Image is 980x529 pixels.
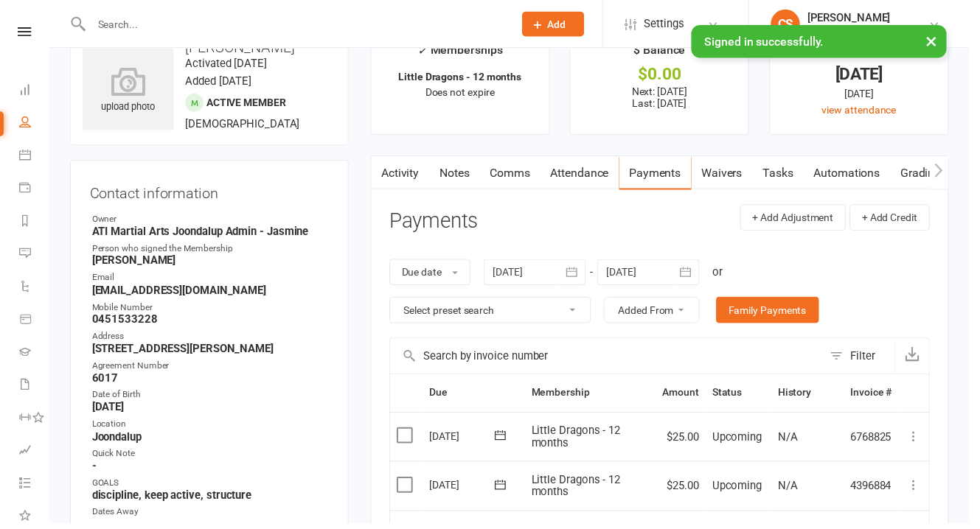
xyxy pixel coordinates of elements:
[19,440,49,473] a: Assessments
[430,87,500,99] span: Does not expire
[93,404,333,418] strong: [DATE]
[860,351,885,368] div: Filter
[375,158,434,192] a: Activity
[928,25,955,57] button: ×
[394,212,484,235] h3: Payments
[93,256,333,270] strong: [PERSON_NAME]
[93,362,333,376] div: Agreement Number
[792,67,945,83] div: [DATE]
[792,86,945,102] div: [DATE]
[19,307,49,340] a: Product Sales
[780,378,853,416] th: History
[93,481,333,495] div: GOALS
[724,300,828,326] a: Family Payments
[761,158,813,192] a: Tasks
[93,435,333,448] strong: Joondalup
[19,75,49,108] a: Dashboard
[590,86,743,110] p: Next: [DATE] Last: [DATE]
[434,478,502,501] div: [DATE]
[91,181,333,203] h3: Contact information
[93,392,333,406] div: Date of Birth
[531,378,664,416] th: Membership
[853,466,908,516] td: 4396884
[93,333,333,347] div: Address
[428,378,531,416] th: Due
[93,304,333,318] div: Mobile Number
[434,158,485,192] a: Notes
[816,11,939,24] div: [PERSON_NAME]
[394,262,476,288] button: Due date
[434,429,502,452] div: [DATE]
[93,214,333,228] div: Owner
[19,108,49,141] a: People
[187,75,254,88] time: Added [DATE]
[209,97,289,109] span: Active member
[546,158,626,192] a: Attendance
[93,316,333,329] strong: 0451533228
[395,342,832,377] input: Search by invoice number
[664,378,714,416] th: Amount
[859,206,940,233] button: + Add Credit
[93,375,333,388] strong: 6017
[787,484,807,497] span: N/A
[664,466,714,516] td: $25.00
[93,346,333,359] strong: [STREET_ADDRESS][PERSON_NAME]
[720,266,731,284] div: or
[93,287,333,300] strong: [EMAIL_ADDRESS][DOMAIN_NAME]
[93,511,333,525] div: Dates Away
[88,14,509,35] input: Search...
[748,206,855,233] button: + Add Adjustment
[714,378,780,416] th: Status
[853,416,908,466] td: 6768825
[187,119,303,132] span: [DEMOGRAPHIC_DATA]
[832,342,905,377] button: Filter
[485,158,546,192] a: Comms
[93,244,333,258] div: Person who signed the Membership
[712,35,833,49] span: Signed in successfully.
[538,428,628,454] span: Little Dragons - 12 months
[816,24,939,38] div: ATI Martial Arts Joondalup
[664,416,714,466] td: $25.00
[93,464,333,477] strong: -
[779,10,809,39] div: CS
[831,105,906,116] a: view attendance
[720,435,771,448] span: Upcoming
[626,158,699,192] a: Payments
[590,67,743,83] div: $0.00
[93,273,333,287] div: Email
[611,300,707,326] button: Added From
[19,141,49,175] a: Calendar
[720,484,771,497] span: Upcoming
[83,67,176,116] div: upload photo
[93,227,333,240] strong: ATI Martial Arts Joondalup Admin - Jasmine
[19,208,49,241] a: Reports
[19,175,49,208] a: Payments
[853,378,908,416] th: Invoice #
[403,71,527,83] strong: Little Dragons - 12 months
[554,18,572,30] span: Add
[813,158,900,192] a: Automations
[528,12,591,37] button: Add
[93,452,333,466] div: Quick Note
[93,494,333,507] strong: discipline, keep active, structure
[699,158,761,192] a: Waivers
[187,57,270,71] time: Activated [DATE]
[787,435,807,448] span: N/A
[651,7,692,41] span: Settings
[538,478,628,504] span: Little Dragons - 12 months
[93,421,333,435] div: Location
